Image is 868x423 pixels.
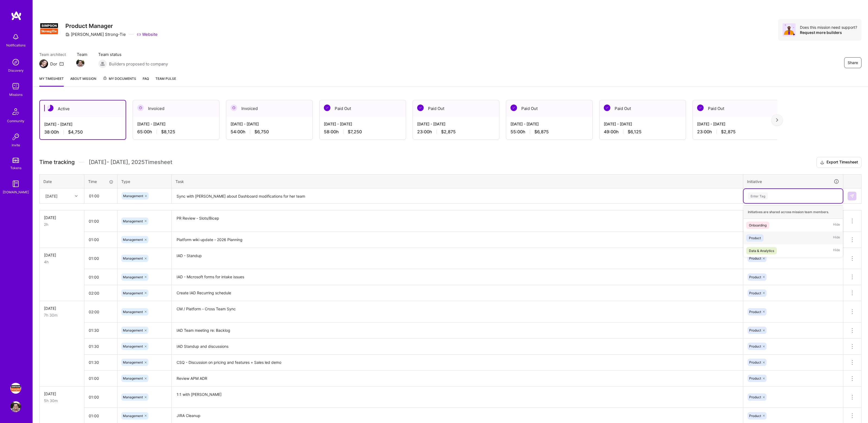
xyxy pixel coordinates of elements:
[172,286,742,301] textarea: Create IAD Recurring schedule
[39,59,48,68] img: Team Architect
[155,76,176,87] a: Team Pulse
[776,118,778,122] img: right
[749,222,767,228] div: Onboarding
[12,142,20,148] div: Invite
[172,302,742,322] textarea: CM / Platform - Cross Team Sync
[721,129,736,135] span: $2,875
[123,376,143,380] span: Management
[749,328,761,332] span: Product
[749,256,761,260] span: Product
[39,76,64,87] a: My timesheet
[534,129,549,135] span: $6,875
[3,189,29,195] div: [DOMAIN_NAME]
[109,61,168,67] span: Builders proposed to company
[84,251,117,266] input: HH:MM
[89,159,172,166] span: [DATE] - [DATE] , 2025 Timesheet
[84,270,117,284] input: HH:MM
[172,232,742,247] textarea: Platform wiki update - 2026 Planning
[172,174,743,188] th: Task
[820,160,824,165] i: icon Download
[172,189,742,203] textarea: Sync with [PERSON_NAME] about Dashboard modifications for her team
[324,129,401,135] div: 58:00 h
[231,121,308,127] div: [DATE] - [DATE]
[44,259,80,265] div: 4h
[84,214,117,228] input: HH:MM
[44,305,80,311] div: [DATE]
[413,100,499,117] div: Paid Out
[604,105,610,111] img: Paid Out
[84,232,117,247] input: HH:MM
[65,23,158,29] h3: Product Manager
[59,62,64,66] i: icon Mail
[77,52,87,57] span: Team
[749,414,761,418] span: Product
[628,129,642,135] span: $6,125
[103,76,136,87] a: My Documents
[50,61,57,67] div: Dor
[84,339,117,353] input: HH:MM
[749,395,761,399] span: Product
[84,409,117,423] input: HH:MM
[417,129,495,135] div: 23:00 h
[604,121,681,127] div: [DATE] - [DATE]
[231,129,308,135] div: 54:00 h
[800,25,857,30] div: Does this mission need support?
[137,31,158,37] a: Website
[44,222,80,227] div: 2h
[850,194,854,198] img: Submit
[84,305,117,319] input: HH:MM
[10,401,21,412] img: User Avatar
[693,100,779,117] div: Paid Out
[10,31,21,42] img: bell
[172,371,742,386] textarea: Review APM ADR
[324,105,330,111] img: Paid Out
[40,100,126,117] div: Active
[65,32,70,37] i: icon CompanyGray
[39,52,66,57] span: Team architect
[10,131,21,142] img: Invite
[697,121,775,127] div: [DATE] - [DATE]
[123,238,143,242] span: Management
[10,81,21,92] img: teamwork
[749,275,761,279] span: Product
[172,355,742,370] textarea: CSQ - Discussion on pricing and features + Sales led demo
[98,59,107,68] img: Builders proposed to company
[85,189,117,203] input: HH:MM
[103,76,136,82] span: My Documents
[123,414,143,418] span: Management
[743,205,843,219] div: Initiatives are shared across mission team members.
[44,312,80,318] div: 7h 30m
[9,92,23,97] div: Missions
[320,100,406,117] div: Paid Out
[749,376,761,380] span: Product
[84,390,117,404] input: HH:MM
[749,310,761,314] span: Product
[123,275,143,279] span: Management
[848,60,858,65] span: Share
[47,105,53,111] img: Active
[137,129,215,135] div: 65:00 h
[98,52,168,57] span: Team status
[12,158,19,163] img: tokens
[599,100,686,117] div: Paid Out
[44,121,121,127] div: [DATE] - [DATE]
[44,129,121,135] div: 38:00 h
[155,77,176,81] span: Team Pulse
[417,105,424,111] img: Paid Out
[137,105,144,111] img: Invoiced
[172,248,742,269] textarea: IAD - Standup
[172,270,742,285] textarea: IAD - Microsoft forms for intake issues
[117,174,172,188] th: Type
[172,211,742,231] textarea: PR Review - Slots/Bicep
[800,30,857,35] div: Request more builders
[133,100,219,117] div: Invoiced
[44,391,80,397] div: [DATE]
[749,291,761,295] span: Product
[783,23,796,36] img: Avatar
[749,248,774,254] div: Data & Analytics
[84,323,117,337] input: HH:MM
[747,178,839,185] div: Initiative
[6,42,25,48] div: Notifications
[75,195,78,197] i: icon Chevron
[39,159,75,166] span: Time tracking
